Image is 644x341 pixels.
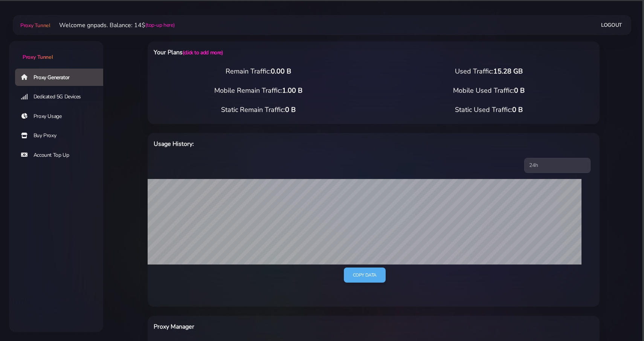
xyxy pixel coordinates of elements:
h6: Proxy Manager [154,322,406,332]
h6: Usage History: [154,139,406,149]
div: Mobile Remain Traffic: [143,86,374,96]
span: Proxy Tunnel [20,22,50,29]
span: 0 B [514,86,525,95]
a: (top-up here) [145,21,174,29]
a: Buy Proxy [15,127,109,144]
div: Used Traffic: [374,66,604,76]
div: Static Used Traffic: [374,105,604,115]
div: Static Remain Traffic: [143,105,374,115]
a: Account Top Up [15,147,109,164]
span: 1.00 B [282,86,302,95]
li: Welcome gnpads. Balance: 14$ [50,21,174,30]
iframe: Webchat Widget [601,298,635,332]
span: Proxy Tunnel [23,54,53,61]
a: Proxy Generator [15,69,109,86]
a: Proxy Tunnel [19,19,50,31]
span: 0 B [285,105,296,114]
div: Mobile Used Traffic: [374,86,604,96]
h6: Your Plans [154,47,406,57]
span: 0.00 B [271,67,291,76]
a: Logout [601,18,622,32]
span: 0 B [512,105,523,114]
a: Proxy Tunnel [9,41,103,61]
a: Proxy Usage [15,108,109,125]
a: Copy data [343,268,385,283]
div: Remain Traffic: [143,66,374,76]
a: Dedicated 5G Devices [15,88,109,106]
span: 15.28 GB [493,67,523,76]
a: (click to add more) [183,49,223,56]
